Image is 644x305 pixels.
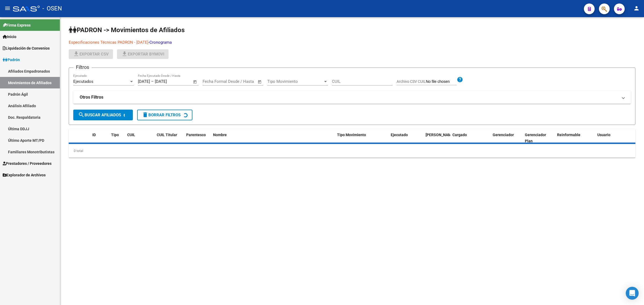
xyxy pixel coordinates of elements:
[211,129,335,147] datatable-header-cell: Nombre
[493,133,514,137] span: Gerenciador
[337,133,366,137] span: Tipo Movimiento
[525,133,546,143] span: Gerenciador Plan
[3,22,31,28] span: Firma Express
[69,40,148,45] a: Especificaciones Técnicas PADRON - [DATE]
[142,111,148,118] mat-icon: delete
[69,39,276,45] p: -
[73,51,79,57] mat-icon: file_download
[457,76,463,83] mat-icon: help
[3,34,16,40] span: Inicio
[213,133,227,137] span: Nombre
[111,133,119,137] span: Tipo
[452,133,467,137] span: Cargado
[155,79,181,84] input: Fecha fin
[73,52,109,57] span: Exportar CSV
[121,52,164,57] span: Exportar Bymovi
[626,287,639,300] div: Open Intercom Messenger
[555,129,595,147] datatable-header-cell: Reinformable
[3,172,46,178] span: Explorador de Archivos
[142,113,181,117] span: Borrar Filtros
[117,49,169,59] button: Exportar Bymovi
[73,64,92,71] h3: Filtros
[78,111,85,118] mat-icon: search
[73,91,631,104] mat-expansion-panel-header: Otros Filtros
[121,51,128,57] mat-icon: file_download
[450,129,491,147] datatable-header-cell: Cargado
[426,133,455,137] span: [PERSON_NAME]
[267,79,323,84] span: Tipo Movimiento
[151,79,154,84] span: –
[192,79,198,85] button: Open calendar
[203,79,224,84] input: Fecha inicio
[423,129,450,147] datatable-header-cell: Fecha Formal
[73,79,93,84] span: Ejecutados
[92,133,96,137] span: ID
[391,133,408,137] span: Ejecutado
[523,129,555,147] datatable-header-cell: Gerenciador Plan
[69,26,185,34] span: PADRON -> Movimientos de Afiliados
[73,110,133,120] button: Buscar Afiliados
[633,5,640,12] mat-icon: person
[137,110,192,120] button: Borrar Filtros
[595,129,635,147] datatable-header-cell: Usuario
[127,133,135,137] span: CUIL
[389,129,423,147] datatable-header-cell: Ejecutado
[229,79,255,84] input: Fecha fin
[3,45,50,51] span: Liquidación de Convenios
[157,133,177,137] span: CUIL Titular
[186,133,206,137] span: Parentesco
[78,113,121,117] span: Buscar Afiliados
[557,133,580,137] span: Reinformable
[184,129,211,147] datatable-header-cell: Parentesco
[597,133,610,137] span: Usuario
[69,49,113,59] button: Exportar CSV
[397,79,426,84] span: Archivo CSV CUIL
[149,40,172,45] a: Cronograma
[80,94,103,100] strong: Otros Filtros
[3,161,52,166] span: Prestadores / Proveedores
[335,129,389,147] datatable-header-cell: Tipo Movimiento
[90,129,109,147] datatable-header-cell: ID
[155,129,184,147] datatable-header-cell: CUIL Titular
[4,5,11,12] mat-icon: menu
[491,129,523,147] datatable-header-cell: Gerenciador
[42,3,62,14] span: - OSEN
[138,79,150,84] input: Fecha inicio
[109,129,125,147] datatable-header-cell: Tipo
[125,129,155,147] datatable-header-cell: CUIL
[257,79,263,85] button: Open calendar
[426,79,457,84] input: Archivo CSV CUIL
[3,57,20,63] span: Padrón
[69,144,635,158] div: 0 total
